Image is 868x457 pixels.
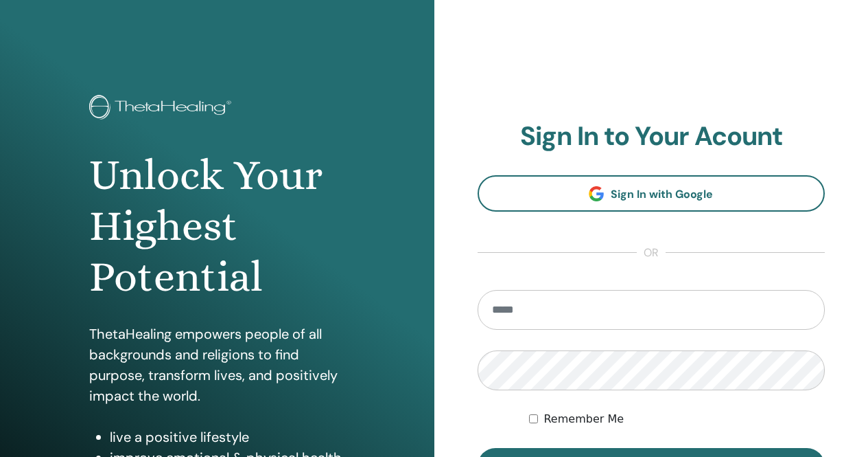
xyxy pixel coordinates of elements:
h2: Sign In to Your Acount [478,121,825,153]
li: live a positive lifestyle [110,427,344,447]
a: Sign In with Google [478,175,825,212]
p: ThetaHealing empowers people of all backgrounds and religions to find purpose, transform lives, a... [89,324,344,406]
div: Keep me authenticated indefinitely or until I manually logout [529,411,825,427]
h1: Unlock Your Highest Potential [89,150,344,303]
label: Remember Me [543,411,624,427]
span: Sign In with Google [611,187,713,201]
span: or [637,245,666,261]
